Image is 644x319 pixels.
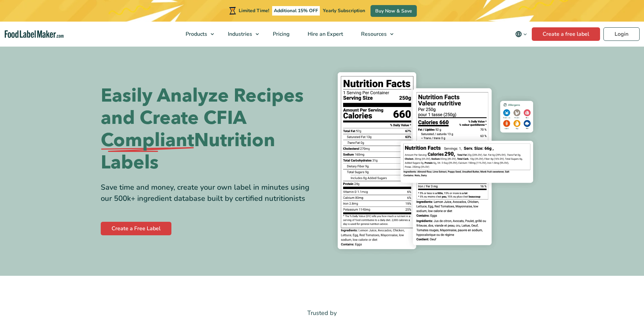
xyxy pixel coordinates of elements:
[510,27,532,41] button: Change language
[352,22,397,47] a: Resources
[371,5,417,17] a: Buy Now & Save
[603,27,640,41] a: Login
[272,6,320,16] span: Additional 15% OFF
[271,30,290,38] span: Pricing
[184,30,208,38] span: Products
[359,30,387,38] span: Resources
[264,22,297,47] a: Pricing
[101,222,171,235] a: Create a Free Label
[5,30,64,38] a: Food Label Maker homepage
[101,182,317,204] div: Save time and money, create your own label in minutes using our 500k+ ingredient database built b...
[101,308,544,318] p: Trusted by
[299,22,351,47] a: Hire an Expert
[226,30,253,38] span: Industries
[239,7,269,14] span: Limited Time!
[101,85,317,174] h1: Easily Analyze Recipes and Create CFIA Nutrition Labels
[219,22,262,47] a: Industries
[532,27,600,41] a: Create a free label
[177,22,217,47] a: Products
[101,129,194,152] span: Compliant
[306,30,344,38] span: Hire an Expert
[323,7,365,14] span: Yearly Subscription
